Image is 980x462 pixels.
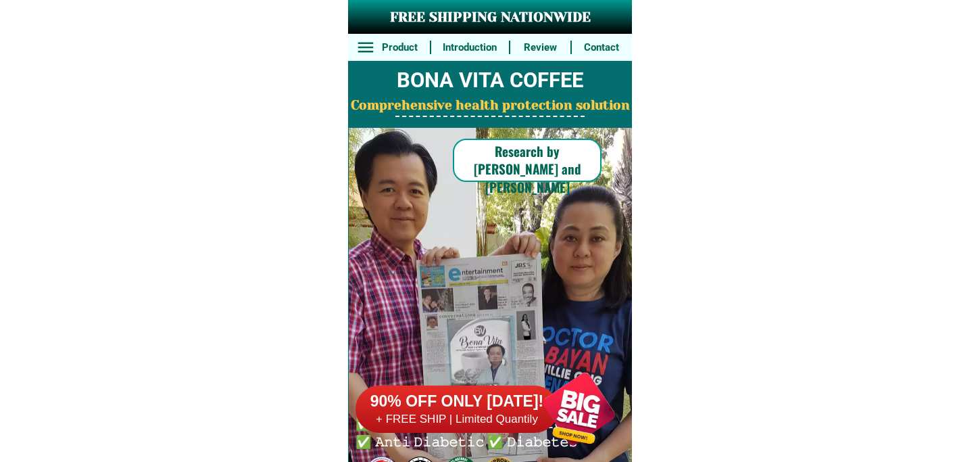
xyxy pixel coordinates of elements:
h6: Research by [PERSON_NAME] and [PERSON_NAME] [453,142,602,196]
h3: FREE SHIPPING NATIONWIDE [348,7,632,28]
h6: Contact [579,40,624,55]
h6: Introduction [439,40,501,55]
h2: BONA VITA COFFEE [348,65,632,97]
h6: Review [517,40,563,55]
h6: + FREE SHIP | Limited Quantily [356,412,558,427]
h2: Comprehensive health protection solution [348,96,632,116]
h6: 90% OFF ONLY [DATE]! [356,392,558,412]
h6: Product [377,40,423,55]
